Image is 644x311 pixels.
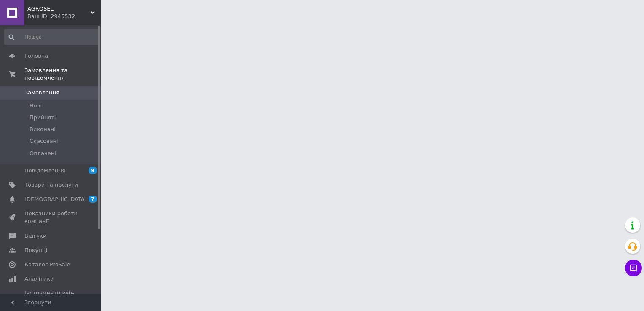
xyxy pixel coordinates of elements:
[24,290,78,305] span: Інструменти веб-майстра та SEO
[24,89,59,97] span: Замовлення
[24,261,70,268] span: Каталог ProSale
[4,29,99,45] input: Пошук
[24,247,47,254] span: Покупці
[30,126,56,133] span: Виконані
[24,196,87,203] span: [DEMOGRAPHIC_DATA]
[30,114,56,121] span: Прийняті
[30,102,42,110] span: Нові
[24,52,48,60] span: Головна
[24,275,54,283] span: Аналітика
[89,196,97,203] span: 7
[30,150,56,157] span: Оплачені
[27,13,101,20] div: Ваш ID: 2945532
[24,181,78,189] span: Товари та послуги
[24,232,46,240] span: Відгуки
[30,137,58,145] span: Скасовані
[89,167,97,174] span: 9
[24,210,78,225] span: Показники роботи компанії
[24,67,101,82] span: Замовлення та повідомлення
[625,260,642,276] button: Чат з покупцем
[27,5,91,13] span: AGROSEL
[24,167,65,174] span: Повідомлення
